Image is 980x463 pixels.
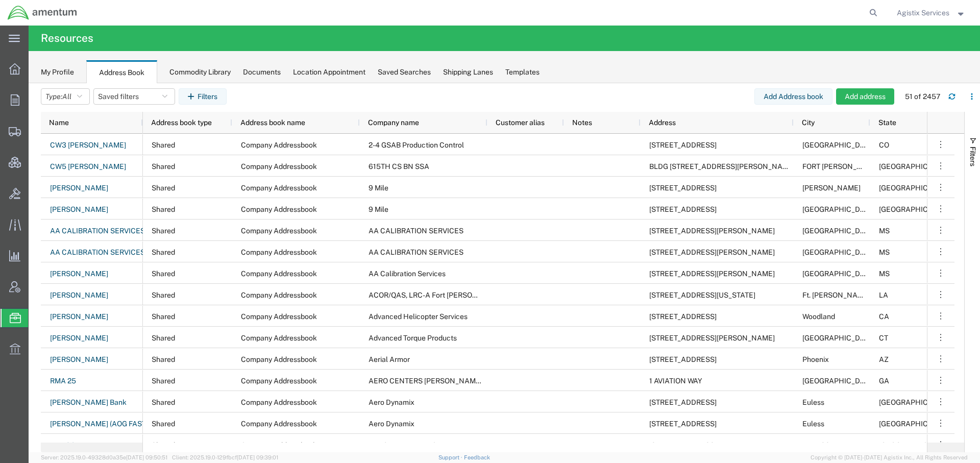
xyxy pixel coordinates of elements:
span: Name [49,118,69,127]
a: [PERSON_NAME] [50,309,109,325]
span: GA [879,377,889,385]
span: ATLANTA [802,377,875,385]
span: Aero Dynamix [369,398,414,406]
span: LA [879,291,888,299]
span: AA CALIBRATION SERVICES [369,227,463,235]
span: 111 ROOSEVELT HUDSON DRIVE [649,248,775,256]
span: 9 Mile [369,205,388,213]
span: BLDG 6998 MURPHY ROAD [649,162,795,170]
button: Filters [179,88,227,105]
span: All [62,92,71,101]
a: [PERSON_NAME] Bank [50,395,127,411]
div: Location Appointment [293,67,365,78]
a: [PERSON_NAME] [50,352,109,368]
button: Type:All [41,88,90,105]
span: Shared [152,398,175,406]
span: YAZOO CITY [802,227,875,235]
span: Company Addressbook [241,141,317,149]
div: Templates [505,67,540,78]
span: Filters [969,147,977,166]
span: ACOR/QAS, LRC-A Fort Johnson [369,291,505,299]
div: 51 of 2457 [905,91,940,102]
span: 111 Roosevelt Hudson Drive [649,270,775,278]
span: Company Addressbook [241,420,317,428]
a: RMA 25 [50,373,77,389]
span: AA CALIBRATION SERVICES [369,248,463,256]
span: Ft. Johnson [802,291,870,299]
a: AA CALIBRATION SERVICES [50,223,145,239]
span: Advanced Helicopter Services [369,312,468,321]
span: Shared [152,441,175,449]
span: Customer alias [496,118,545,127]
span: Copyright © [DATE]-[DATE] Agistix Inc., All Rights Reserved [811,453,968,462]
span: Client: 2025.19.0-129fbcf [172,454,278,460]
h4: Resources [41,26,93,51]
span: TX [879,162,952,170]
span: Shared [152,205,175,213]
span: 3227 W. Euless Blvd [649,420,717,428]
span: 3227 W. Euless Blvd [649,398,717,406]
a: [PERSON_NAME] [50,266,109,282]
span: MS [879,248,890,256]
span: Shared [152,248,175,256]
span: Woodland [802,312,835,321]
span: TX [879,205,952,213]
span: Company Addressbook [241,398,317,406]
span: Euless [802,420,824,428]
span: Company Addressbook [241,334,317,342]
span: Shared [152,162,175,170]
span: 56 Budney Rd [649,334,775,342]
span: Company Addressbook [241,441,317,449]
button: Saved filters [93,88,175,105]
span: Euless [802,398,824,406]
span: MS [879,227,890,235]
a: [PERSON_NAME] [50,180,109,197]
span: Shared [152,377,175,385]
span: Shared [152,312,175,321]
span: Company Addressbook [241,312,317,321]
span: Company Addressbook [241,355,317,363]
span: AERO CENTERS EPPS ATLANTA (PDK) [369,377,577,385]
span: 395 Nine Mile Road [649,205,717,213]
span: Aero Dynamix [369,420,414,428]
a: CW5 [PERSON_NAME] [50,159,127,175]
button: Agistix Services [896,7,966,19]
div: Saved Searches [378,67,431,78]
span: Shared [152,270,175,278]
span: 3227 W EULESS BLVD STE 100 [649,441,717,449]
div: Commodity Library [169,67,231,78]
span: TX [879,184,952,192]
span: Sanderson [802,184,861,192]
span: Company Addressbook [241,248,317,256]
div: Documents [243,67,281,78]
button: Add address [836,88,894,105]
span: [DATE] 09:50:51 [126,454,167,460]
span: Address book type [151,118,212,127]
span: 111 ROOSEVELT HUDSON DRIVE [649,227,775,235]
span: Shared [152,184,175,192]
span: Aerial Armor [369,355,410,363]
span: Newington [802,334,875,342]
span: Company Addressbook [241,227,317,235]
span: TX [879,420,952,428]
span: Address book name [240,118,305,127]
a: [PERSON_NAME] [50,202,109,218]
span: Company Addressbook [241,184,317,192]
span: 9 Mile [369,184,388,192]
span: Company Addressbook [241,270,317,278]
span: MS [879,270,890,278]
a: [PERSON_NAME] [50,330,109,347]
span: TX [879,441,952,449]
span: Shared [152,334,175,342]
img: logo [7,5,78,20]
span: Shared [152,291,175,299]
span: AA Calibration Services [369,270,446,278]
span: AERO DYNAMIX INC [369,441,437,449]
span: Company Addressbook [241,291,317,299]
span: FORT CAVAZOS [802,162,880,170]
a: [PERSON_NAME] [50,287,109,304]
div: My Profile [41,67,74,78]
span: Shared [152,420,175,428]
span: 7885 California Ave [649,291,755,299]
span: State [878,118,896,127]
